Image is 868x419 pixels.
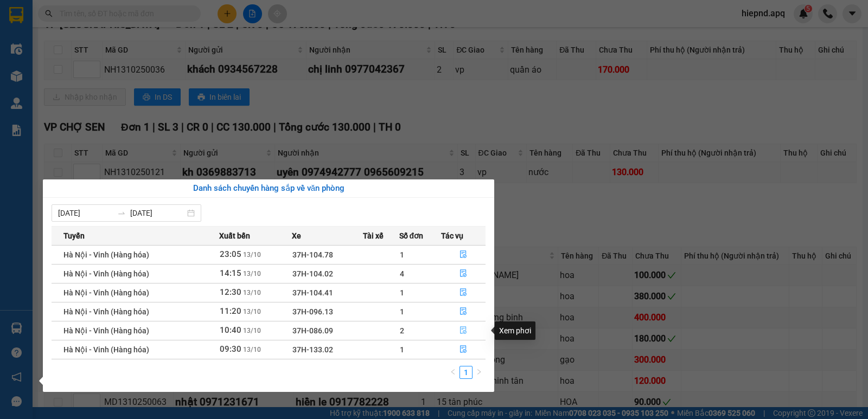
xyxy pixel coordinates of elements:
[400,250,404,259] span: 1
[292,250,333,259] span: 37H-104.78
[292,288,333,297] span: 37H-104.41
[220,344,241,354] span: 09:30
[243,327,261,334] span: 13/10
[442,265,485,282] button: file-done
[63,307,149,316] span: Hà Nội - Vinh (Hàng hóa)
[220,287,241,297] span: 12:30
[450,369,456,375] span: left
[495,321,535,340] div: Xem phơi
[292,307,333,316] span: 37H-096.13
[6,33,38,86] img: logo
[442,246,485,263] button: file-done
[117,209,126,217] span: swap-right
[220,325,241,335] span: 10:40
[460,366,472,378] a: 1
[442,284,485,301] button: file-done
[63,230,85,242] span: Tuyến
[63,345,149,354] span: Hà Nội - Vinh (Hàng hóa)
[442,303,485,320] button: file-done
[292,230,301,242] span: Xe
[220,249,241,259] span: 23:05
[292,345,333,354] span: 37H-133.02
[441,230,463,242] span: Tác vụ
[400,288,404,297] span: 1
[220,268,241,278] span: 14:15
[243,308,261,315] span: 13/10
[49,9,127,44] strong: CHUYỂN PHÁT NHANH AN PHÚ QUÝ
[292,269,333,278] span: 37H-104.02
[58,207,113,219] input: Từ ngày
[63,250,149,259] span: Hà Nội - Vinh (Hàng hóa)
[400,345,404,354] span: 1
[473,366,486,379] li: Next Page
[446,366,459,379] button: left
[473,366,486,379] button: right
[43,46,132,74] span: [GEOGRAPHIC_DATA], [GEOGRAPHIC_DATA] ↔ [GEOGRAPHIC_DATA]
[459,307,467,316] span: file-done
[459,288,467,297] span: file-done
[442,322,485,339] button: file-done
[442,341,485,358] button: file-done
[243,346,261,353] span: 13/10
[63,326,149,335] span: Hà Nội - Vinh (Hàng hóa)
[63,269,149,278] span: Hà Nội - Vinh (Hàng hóa)
[399,230,424,242] span: Số đơn
[52,182,486,195] div: Danh sách chuyến hàng sắp về văn phòng
[459,326,467,335] span: file-done
[130,207,185,219] input: Đến ngày
[400,307,404,316] span: 1
[292,326,333,335] span: 37H-086.09
[44,77,132,88] strong: PHIẾU GỬI HÀNG
[459,269,467,278] span: file-done
[138,59,203,70] span: YX1310250665
[400,269,404,278] span: 4
[219,230,250,242] span: Xuất bến
[243,289,261,296] span: 13/10
[446,366,459,379] li: Previous Page
[243,270,261,278] span: 13/10
[459,366,473,379] li: 1
[363,230,384,242] span: Tài xế
[459,250,467,259] span: file-done
[243,251,261,259] span: 13/10
[117,209,126,217] span: to
[459,345,467,354] span: file-done
[220,306,241,316] span: 11:20
[400,326,404,335] span: 2
[63,288,149,297] span: Hà Nội - Vinh (Hàng hóa)
[476,369,482,375] span: right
